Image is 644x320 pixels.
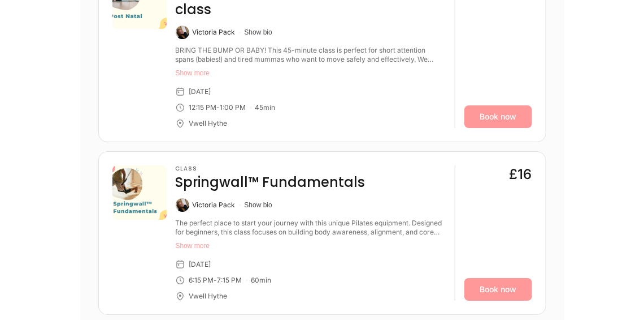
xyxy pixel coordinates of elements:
[189,276,214,285] div: 6:15 PM
[255,103,276,112] div: 45 min
[251,276,272,285] div: 60 min
[176,219,446,237] div: The perfect place to start your journey with this unique Pilates equipment. Designed for beginner...
[189,260,211,269] div: [DATE]
[176,198,189,212] img: Victoria Pack
[217,276,242,285] div: 7:15 PM
[176,173,365,191] h4: Springwall™ Fundamentals
[112,165,167,220] img: 14be0ce3-d8c7-446d-bb14-09f6601fc29a.png
[189,103,217,112] div: 12:15 PM
[217,103,220,112] div: -
[245,200,272,210] button: Show bio
[176,46,446,64] div: BRING THE BUMP OR BABY! This 45-minute class is perfect for short attention spans (babies!) and t...
[189,119,228,128] div: Vwell Hythe
[176,165,365,172] h3: Class
[189,87,211,96] div: [DATE]
[214,276,217,285] div: -
[220,103,246,112] div: 1:00 PM
[189,292,228,301] div: Vwell Hythe
[245,28,272,37] button: Show bio
[464,105,532,128] a: Book now
[193,28,236,37] div: Victoria Pack
[176,69,446,78] button: Show more
[176,241,446,250] button: Show more
[464,278,532,301] a: Book now
[510,165,532,184] div: £16
[193,200,236,210] div: Victoria Pack
[176,25,189,39] img: Victoria Pack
